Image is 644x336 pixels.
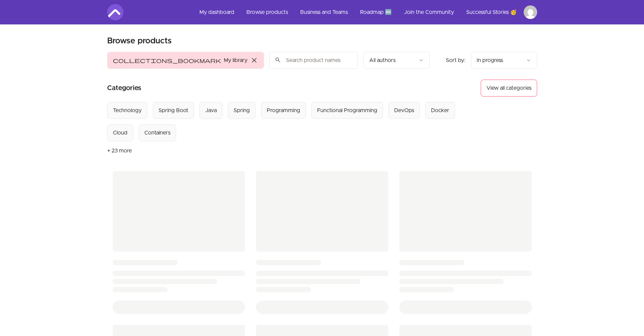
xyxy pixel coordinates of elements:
button: Product sort options [471,52,537,69]
div: Functional Programming [317,106,377,114]
a: Business and Teams [295,4,353,20]
input: Search product names [269,52,358,69]
button: Filter by My library [107,52,264,69]
div: Java [205,106,217,114]
button: View all categories [481,80,537,97]
div: Spring Boot [159,106,188,114]
div: Technology [113,106,142,114]
div: Docker [431,106,449,114]
span: search [275,55,281,65]
div: DevOps [394,106,414,114]
button: + 23 more [107,141,132,160]
a: My dashboard [194,4,240,20]
span: close [250,56,258,64]
a: Browse products [241,4,293,20]
div: Containers [144,129,170,137]
h2: Browse products [107,36,172,46]
h2: Categories [107,80,141,97]
span: collections_bookmark [113,56,221,64]
a: Successful Stories 🥳 [461,4,522,20]
img: Amigoscode logo [107,4,123,20]
span: Sort by: [446,58,466,63]
div: Cloud [113,129,127,137]
a: Join the Community [399,4,459,20]
img: Profile image for Ankita Srivastava [524,5,537,19]
a: Roadmap 🆕 [355,4,397,20]
div: Programming [267,106,300,114]
nav: Main [194,4,537,20]
button: Filter by author [363,52,430,69]
div: Spring [234,106,250,114]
